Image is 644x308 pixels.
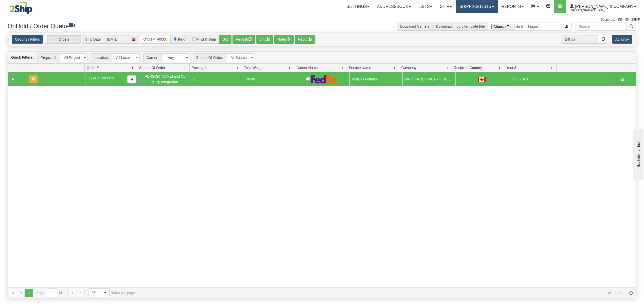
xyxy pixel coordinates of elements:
a: Recipient Country filter column settings [495,63,504,72]
a: Service Name filter column settings [390,63,399,72]
label: Quick Filters: [11,55,34,60]
button: Rates [274,35,294,44]
button: Search [626,22,636,31]
span: select [101,289,109,297]
a: Lists [415,0,436,13]
td: FedEx Ground® [349,72,402,86]
a: Ship [436,0,456,13]
label: Find & Ship [196,38,216,41]
button: Actions [612,35,632,44]
span: OYATPT-903372 [87,76,114,80]
a: Shipping lists [456,0,497,13]
span: Carrier: [143,53,162,62]
a: Download Import Template File [436,24,485,28]
input: Search [576,22,627,31]
img: logo3042.jpg [4,1,39,14]
span: Page 1 [25,289,33,297]
a: Reports [498,0,527,13]
span: Source Of Order: [193,53,226,62]
span: Page of 1 [37,288,65,297]
div: grid toolbar [8,52,636,64]
td: WHO CARES WEAR - [GEOGRAPHIC_DATA] [402,72,455,86]
a: Your $ filter column settings [548,63,556,72]
div: live help - online [4,4,47,8]
img: CA [478,77,486,82]
span: Source Of Order [139,65,165,70]
span: Service Name [349,65,371,70]
h3: OnHold / Order Queue [8,22,318,29]
button: Copy to clipboard [127,75,136,83]
span: Page sizes drop down [88,288,110,297]
a: Options / Filters [12,35,43,44]
span: Project Id: [37,53,60,62]
a: Download Carriers [400,24,430,28]
a: Source Of Order filter column settings [181,63,189,72]
span: Ship Date [82,35,104,44]
a: Company filter column settings [443,63,452,72]
div: [PERSON_NAME] and Co 2Ship Integration [140,74,189,85]
span: items per page [88,288,135,297]
span: Total [561,35,578,44]
button: Ship [256,35,273,44]
span: 30.00 [246,77,255,81]
a: Packages filter column settings [233,63,242,72]
a: Carrier Name filter column settings [338,63,347,72]
span: Order # [87,65,99,70]
a: Collapse [10,76,16,82]
label: Orders [44,35,81,44]
span: Location: [91,53,112,62]
label: Find [178,38,186,41]
span: Company [401,65,417,70]
button: Shipping Documents [612,76,634,84]
button: Report [295,35,315,44]
input: Import [488,22,562,31]
span: 3042 / [US_STATE][PERSON_NAME] [570,8,608,13]
a: Settings [343,0,373,13]
button: Go! [219,35,231,44]
a: Addressbook [373,0,415,13]
span: 1 - 1 of 1 items [142,291,623,295]
a: Total Weight filter column settings [285,63,294,72]
span: Carrier Name [296,65,318,70]
a: Refresh [627,289,635,297]
input: Page 1 [47,289,57,297]
span: Packages [192,65,207,70]
span: 25 [92,290,98,295]
span: 2 [193,77,195,81]
a: [PERSON_NAME] & Company 3042 / [US_STATE][PERSON_NAME] [566,0,640,13]
iframe: chat widget [632,128,643,180]
span: [PERSON_NAME] & Company [574,4,634,9]
div: Support: 1 - 855 - 55 - 2SHIP [4,18,640,22]
span: Your $ [506,65,516,70]
input: Order # [140,35,170,44]
button: Refresh [232,35,255,44]
span: Total Weight [244,65,263,70]
td: 34.86 CAD [508,72,561,86]
span: Recipient Country [454,65,482,70]
img: FedEx Express® [311,75,340,83]
a: Order # filter column settings [128,63,137,72]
